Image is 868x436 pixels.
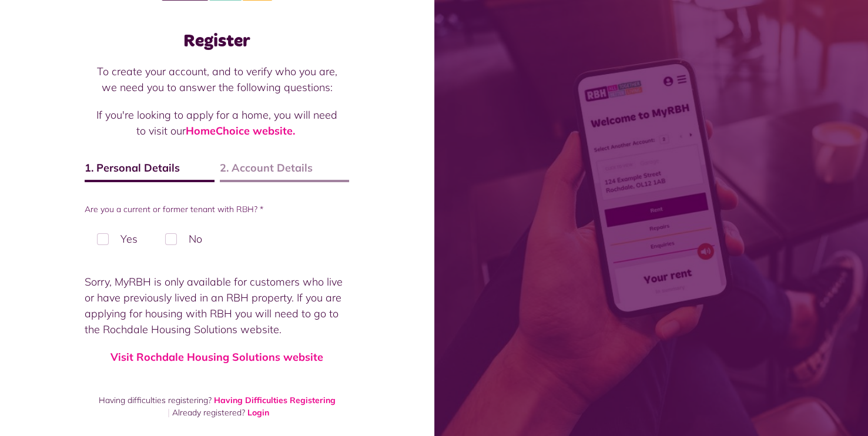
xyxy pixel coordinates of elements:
span: 1. Personal Details [85,160,215,182]
a: Login [247,407,269,418]
a: Visit Rochdale Housing Solutions website [110,350,323,364]
h1: Register [85,31,349,52]
a: Having Difficulties Registering [214,395,336,405]
p: To create your account, and to verify who you are, we need you to answer the following questions: [96,63,337,95]
label: No [153,222,215,256]
p: If you're looking to apply for a home, you will need to visit our [96,107,337,139]
span: Already registered? [172,407,245,418]
label: Are you a current or former tenant with RBH? * [85,203,349,216]
span: 2. Account Details [220,160,350,182]
p: Sorry, MyRBH is only available for customers who live or have previously lived in an RBH property... [85,274,349,337]
span: Having difficulties registering? [99,395,212,405]
label: Yes [85,222,150,256]
a: HomeChoice website. [186,124,295,137]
